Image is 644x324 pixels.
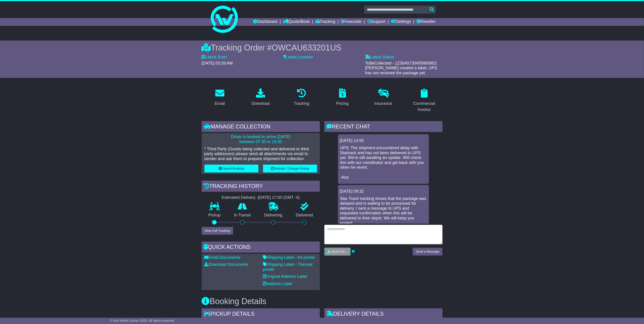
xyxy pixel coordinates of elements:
a: Quote/Book [283,18,310,26]
div: Quick Actions [202,242,320,254]
a: Address Label [263,281,292,286]
div: [DATE] 09:32 [340,189,427,194]
div: Insurance [374,101,392,107]
div: RECENT CHAT [324,121,443,133]
p: Delivering [258,213,289,218]
div: [DATE] 14:55 [340,138,427,143]
a: Reseller [417,18,436,26]
a: Email Documents [204,255,240,260]
span: [DATE] 03:39 AM [202,61,233,65]
div: Tracking [294,101,309,107]
a: Shipping Label - Thermal printer [263,262,313,272]
a: Shipping Label - A4 printer [263,255,315,260]
div: Download [251,101,270,107]
div: Commercial Invoice [409,101,440,113]
a: Financials [341,18,362,26]
p: Star Track tracking shows that the package was delayed and is waiting to be processed for deliver... [340,196,427,226]
span: ToBeCollected - 1Z30A5730495860952: [PERSON_NAME] created a label, UPS has not received the packa... [365,61,438,75]
div: Pricing [336,101,349,107]
label: Latest Status [365,55,394,60]
div: Delivery Details [324,308,443,321]
button: View Full Tracking [202,227,233,235]
div: Pickup Details [202,308,320,321]
p: Driver is booked to arrive [DATE] between 07:30 to 15:00 [204,134,317,144]
p: In Transit [227,213,258,218]
a: Tracking [291,87,312,108]
a: Pricing [333,87,352,108]
div: Estimated Delivery - [202,195,320,200]
a: Support [367,18,385,26]
a: Original Address Label [263,274,307,279]
a: Commercial Invoice [406,87,443,114]
a: Email [212,87,228,108]
p: UPS: The shipment encountered delay with Startrack and has not been delivered to UPS yet. We're s... [340,146,427,180]
div: [DATE] 17:00 (GMT -4) [258,195,300,200]
p: Pickup [202,213,227,218]
label: Latest Location [283,55,313,60]
a: Download [249,87,273,108]
div: Tracking Order # [202,43,443,53]
button: Cancel Booking [204,165,259,173]
div: Manage collection [202,121,320,133]
div: Tracking history [202,181,320,193]
button: Rebook / Change Pickup [263,165,317,173]
label: Latest Scan [202,55,227,60]
a: Tracking [315,18,335,26]
div: Email [215,101,225,107]
p: * Third Party (Goods being collected and delivered to third party addresses) please send all atta... [204,147,317,161]
a: Settings [391,18,411,26]
a: Dashboard [253,18,278,26]
span: OWCAU633201US [272,43,341,52]
span: © One World Courier 2025. All rights reserved. [110,319,175,322]
p: Delivered [289,213,320,218]
a: Insurance [371,87,395,108]
h3: Booking Details [202,297,443,306]
button: Send a Message [413,248,442,256]
a: Download Documents [204,262,248,267]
